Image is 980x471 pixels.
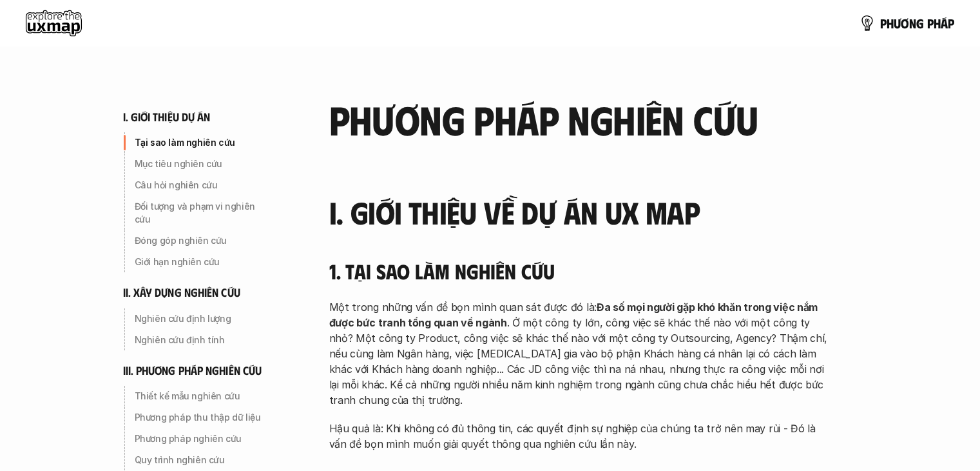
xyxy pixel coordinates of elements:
h4: 1. Tại sao làm nghiên cứu [329,259,832,283]
a: Đối tượng và phạm vi nghiên cứu [123,196,278,230]
a: phươngpháp [860,10,954,36]
p: Quy trình nghiên cứu [135,454,273,466]
span: h [887,16,894,30]
p: Giới hạn nghiên cứu [135,256,273,268]
p: Câu hỏi nghiên cứu [135,179,273,192]
p: Đóng góp nghiên cứu [135,234,273,247]
a: Tại sao làm nghiên cứu [123,132,278,153]
a: Mục tiêu nghiên cứu [123,154,278,174]
p: Một trong những vấn đề bọn mình quan sát được đó là: . Ở một công ty lớn, công việc sẽ khác thế n... [329,299,832,408]
span: p [880,16,887,30]
p: Nghiên cứu định lượng [135,312,273,325]
p: Phương pháp thu thập dữ liệu [135,411,273,424]
a: Nghiên cứu định tính [123,330,278,350]
a: Thiết kế mẫu nghiên cứu [123,386,278,406]
a: Câu hỏi nghiên cứu [123,175,278,195]
p: Hậu quả là: Khi không có đủ thông tin, các quyết định sự nghiệp của chúng ta trở nên may rủi - Đó... [329,421,832,452]
p: Mục tiêu nghiên cứu [135,157,273,170]
h6: ii. xây dựng nghiên cứu [123,285,240,300]
h2: phương pháp nghiên cứu [329,97,832,141]
a: Đóng góp nghiên cứu [123,230,278,251]
a: Quy trình nghiên cứu [123,450,278,470]
a: Giới hạn nghiên cứu [123,252,278,272]
p: Nghiên cứu định tính [135,334,273,346]
span: p [948,16,954,30]
a: Phương pháp nghiên cứu [123,428,278,449]
span: p [927,16,934,30]
p: Đối tượng và phạm vi nghiên cứu [135,200,273,226]
span: n [909,16,916,30]
h6: i. giới thiệu dự án [123,110,211,125]
span: á [941,16,948,30]
h3: I. Giới thiệu về dự án UX Map [329,195,832,230]
span: ơ [901,16,909,30]
h6: iii. phương pháp nghiên cứu [123,363,262,378]
p: Tại sao làm nghiên cứu [135,136,273,149]
span: h [934,16,941,30]
a: Nghiên cứu định lượng [123,308,278,329]
span: ư [894,16,901,30]
span: g [916,16,924,30]
p: Thiết kế mẫu nghiên cứu [135,390,273,403]
a: Phương pháp thu thập dữ liệu [123,407,278,428]
p: Phương pháp nghiên cứu [135,432,273,445]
